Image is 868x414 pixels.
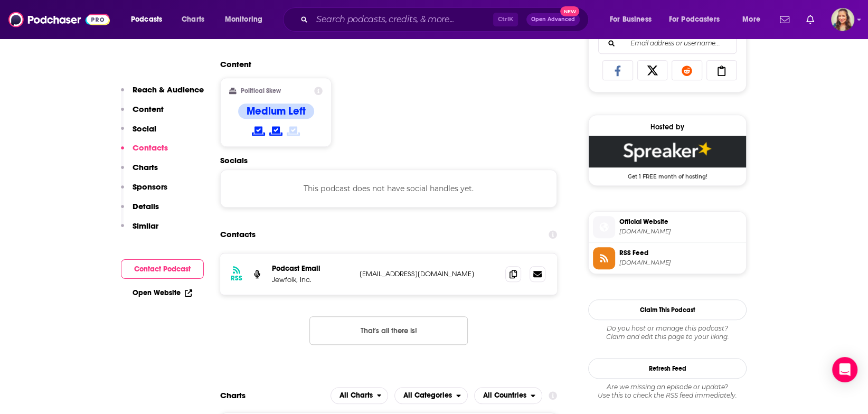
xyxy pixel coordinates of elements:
a: Open Website [133,288,192,297]
a: Official Website[DOMAIN_NAME] [593,216,742,238]
h2: Political Skew [241,87,281,95]
p: Charts [133,162,158,172]
div: Hosted by [589,123,746,131]
div: Open Intercom Messenger [832,357,857,382]
a: Copy Link [706,60,737,80]
button: open menu [735,11,773,28]
span: spreaker.com [619,228,742,236]
a: RSS Feed[DOMAIN_NAME] [593,247,742,269]
span: For Business [610,12,652,27]
button: Content [121,104,164,124]
img: Podchaser - Follow, Share and Rate Podcasts [8,10,110,30]
span: RSS Feed [619,248,742,258]
input: Email address or username... [607,33,728,53]
span: Get 1 FREE month of hosting! [589,167,746,180]
a: Share on Facebook [602,60,633,80]
span: Monitoring [225,12,262,27]
button: Reach & Audience [121,84,204,104]
h2: Categories [394,387,468,404]
span: More [742,12,760,27]
span: Podcasts [131,12,162,27]
button: open menu [662,11,735,28]
a: Show notifications dropdown [802,11,818,29]
h2: Countries [474,387,542,404]
p: Sponsors [133,182,167,192]
button: open menu [331,387,389,404]
button: Contacts [121,143,168,162]
button: Sponsors [121,182,167,201]
span: Logged in as adriana.guzman [831,8,854,31]
p: Jewfolk, Inc. [272,275,351,284]
p: Content [133,104,164,114]
img: User Profile [831,8,854,31]
button: open menu [124,11,176,28]
span: New [560,6,579,16]
button: open menu [218,11,276,28]
button: Similar [121,221,158,240]
h2: Charts [220,390,246,400]
span: For Podcasters [669,12,720,27]
p: Podcast Email [272,264,351,273]
button: Contact Podcast [121,259,204,279]
span: Do you host or manage this podcast? [588,324,747,333]
button: Details [121,201,159,221]
button: Open AdvancedNew [526,13,580,26]
div: Search followers [598,33,737,54]
h2: Platforms [331,387,389,404]
button: Charts [121,162,158,182]
span: spreaker.com [619,259,742,267]
p: Details [133,201,159,211]
p: Reach & Audience [133,84,204,95]
button: Refresh Feed [588,358,747,379]
button: open menu [394,387,468,404]
input: Search podcasts, credits, & more... [312,11,493,28]
button: open menu [602,11,665,28]
div: Search podcasts, credits, & more... [293,7,599,32]
h3: RSS [231,274,242,283]
a: Charts [175,11,211,28]
p: Contacts [133,143,168,153]
img: Spreaker Deal: Get 1 FREE month of hosting! [589,136,746,167]
p: Similar [133,221,158,231]
button: Social [121,124,156,143]
div: This podcast does not have social handles yet. [220,170,557,208]
h2: Contacts [220,224,256,244]
a: Share on Reddit [672,60,702,80]
button: Nothing here. [309,316,468,345]
h4: Medium Left [247,105,306,118]
span: Ctrl K [493,13,518,26]
a: Share on X/Twitter [637,60,668,80]
div: Claim and edit this page to your liking. [588,324,747,341]
span: All Countries [483,392,526,399]
span: All Categories [403,392,452,399]
p: Social [133,124,156,134]
p: [EMAIL_ADDRESS][DOMAIN_NAME] [360,269,497,278]
button: Show profile menu [831,8,854,31]
span: All Charts [339,392,373,399]
button: open menu [474,387,542,404]
a: Spreaker Deal: Get 1 FREE month of hosting! [589,136,746,179]
h2: Socials [220,155,557,165]
div: Are we missing an episode or update? Use this to check the RSS feed immediately. [588,383,747,400]
h2: Content [220,59,549,69]
a: Show notifications dropdown [776,11,794,29]
span: Charts [182,12,204,27]
span: Official Website [619,217,742,227]
button: Claim This Podcast [588,299,747,320]
span: Open Advanced [531,17,575,22]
